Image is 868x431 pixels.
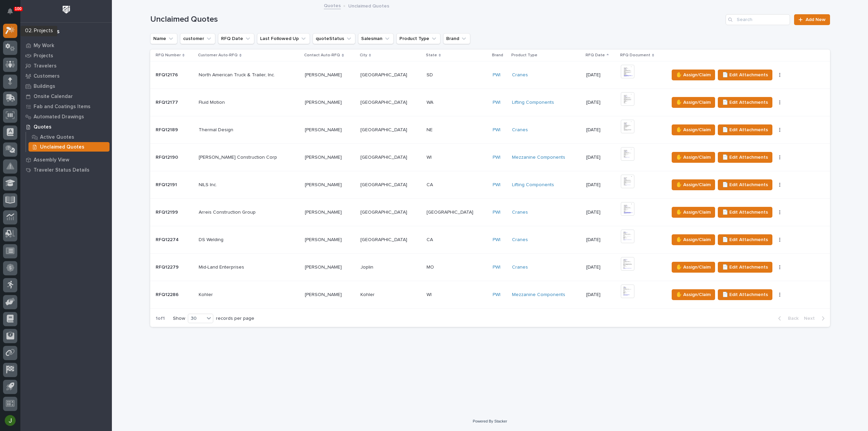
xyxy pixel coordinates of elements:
p: RFQ12199 [156,208,179,215]
p: [GEOGRAPHIC_DATA] [427,208,475,215]
a: My Work [20,40,112,51]
div: Notifications100 [8,8,17,19]
p: City [360,52,367,59]
p: [PERSON_NAME] [305,208,343,215]
p: [PERSON_NAME] [305,236,343,243]
p: [PERSON_NAME] Construction Corp [199,153,278,160]
p: [PERSON_NAME] [305,181,343,188]
a: PWI [493,100,500,105]
p: Mid-Land Enterprises [199,263,245,270]
p: [DATE] [586,155,615,160]
span: 📄 Edit Attachments [722,98,768,106]
a: PWI [493,210,500,215]
p: RFQ Date [586,52,605,59]
a: Lifting Components [512,182,554,188]
button: Last Followed Up [257,33,310,44]
a: Cranes [512,237,528,243]
p: [PERSON_NAME] [305,98,343,105]
button: ✋ Assign/Claim [672,97,715,108]
tr: RFQ12190RFQ12190 [PERSON_NAME] Construction Corp[PERSON_NAME] Construction Corp [PERSON_NAME][PER... [150,144,830,171]
a: Onsite Calendar [20,91,112,101]
button: 📄 Edit Attachments [718,124,772,135]
span: 📄 Edit Attachments [722,291,768,299]
a: Cranes [512,210,528,215]
a: Unclaimed Quotes [26,142,112,152]
button: ✋ Assign/Claim [672,179,715,190]
p: Arreis Construction Group [199,208,257,215]
p: Kohler [360,291,376,298]
button: users-avatar [3,413,17,428]
a: Assembly View [20,155,112,165]
button: 📄 Edit Attachments [718,97,772,108]
p: 1 of 1 [150,310,170,327]
p: Customers [34,73,60,79]
span: ✋ Assign/Claim [676,236,711,244]
a: Traveler Status Details [20,165,112,175]
a: Active Quotes [26,132,112,142]
button: 📄 Edit Attachments [718,70,772,80]
p: RFQ12191 [156,181,178,188]
p: [GEOGRAPHIC_DATA] [360,71,409,78]
p: [DATE] [586,100,615,105]
p: [DATE] [586,182,615,188]
a: Quotes [324,1,341,9]
span: 📄 Edit Attachments [722,208,768,216]
p: [PERSON_NAME] [305,71,343,78]
span: Add New [806,17,826,22]
tr: RFQ12177RFQ12177 Fluid MotionFluid Motion [PERSON_NAME][PERSON_NAME] [GEOGRAPHIC_DATA][GEOGRAPHIC... [150,89,830,116]
a: PWI [493,237,500,243]
p: Projects [34,53,53,59]
p: RFQ12279 [156,263,180,270]
p: [GEOGRAPHIC_DATA] [360,181,409,188]
p: RFQ12176 [156,71,179,78]
button: ✋ Assign/Claim [672,207,715,218]
span: ✋ Assign/Claim [676,153,711,161]
p: [DATE] [586,127,615,133]
a: Cranes [512,127,528,133]
tr: RFQ12176RFQ12176 North American Truck & Trailer, Inc.North American Truck & Trailer, Inc. [PERSON... [150,61,830,89]
p: WA [427,98,435,105]
p: [DATE] [586,265,615,270]
a: Add New [794,14,830,25]
button: 📄 Edit Attachments [718,262,772,273]
a: Lifting Components [512,100,554,105]
p: My Work [34,43,54,49]
p: Brand [492,52,503,59]
p: WI [427,291,433,298]
a: Cranes [512,265,528,270]
p: [GEOGRAPHIC_DATA] [360,236,409,243]
p: NILS Inc. [199,181,218,188]
button: ✋ Assign/Claim [672,289,715,300]
p: Product Type [511,52,537,59]
a: Automated Drawings [20,112,112,122]
p: RFQ Document [620,52,650,59]
p: Unclaimed Quotes [40,144,84,150]
span: 📄 Edit Attachments [722,126,768,134]
p: Travelers [34,63,57,69]
a: PWI [493,292,500,298]
div: 30 [188,315,204,322]
p: NE [427,126,434,133]
a: Customers [20,71,112,81]
p: Automated Drawings [34,114,84,120]
h1: Unclaimed Quotes [150,15,723,24]
span: ✋ Assign/Claim [676,291,711,299]
p: [GEOGRAPHIC_DATA] [360,126,409,133]
button: Name [150,33,177,44]
p: [DATE] [586,72,615,78]
a: PWI [493,182,500,188]
tr: RFQ12274RFQ12274 DS WeldingDS Welding [PERSON_NAME][PERSON_NAME] [GEOGRAPHIC_DATA][GEOGRAPHIC_DAT... [150,226,830,254]
span: ✋ Assign/Claim [676,71,711,79]
p: RFQ12177 [156,98,179,105]
button: quoteStatus [313,33,355,44]
p: RFQ12286 [156,291,180,298]
a: Mezzanine Components [512,155,565,160]
div: 02. Projects [26,28,60,36]
span: ✋ Assign/Claim [676,263,711,271]
p: [PERSON_NAME] [305,291,343,298]
span: 📄 Edit Attachments [722,181,768,189]
p: Onsite Calendar [34,94,73,100]
p: Unclaimed Quotes [348,2,389,9]
a: Projects [20,51,112,61]
span: 📄 Edit Attachments [722,153,768,161]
